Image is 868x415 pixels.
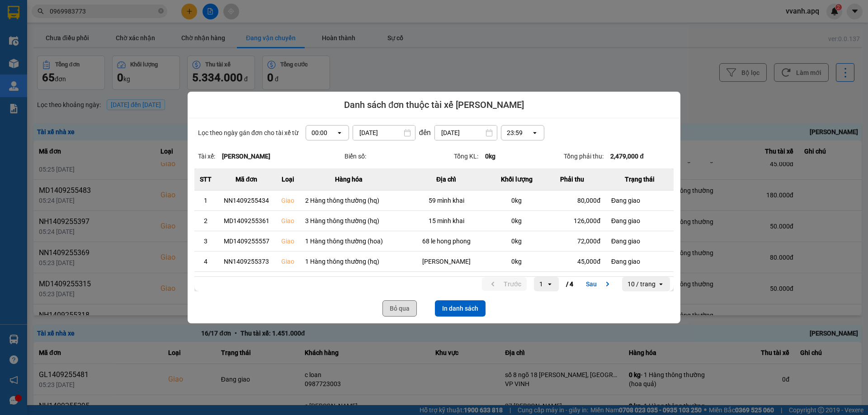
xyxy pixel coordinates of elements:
div: 1 [200,196,212,205]
div: Đang giao [611,257,668,266]
div: 0 kg [500,196,533,205]
div: 23:59 [507,128,523,137]
strong: 0 kg [485,153,495,160]
div: 1 [539,280,543,289]
div: NN1409255373 [222,257,270,266]
input: Select a date. [435,126,497,140]
div: 72,000 đ [543,237,600,246]
th: Trạng thái [606,168,674,191]
div: dialog [188,92,680,323]
strong: 2,479,000 đ [610,153,644,160]
button: next page. current page 1 / 4 [580,277,618,291]
th: Hàng hóa [300,168,397,191]
div: Lọc theo ngày gán đơn cho tài xế từ [194,125,674,140]
strong: [PERSON_NAME] [222,153,270,160]
div: Giao [281,237,294,246]
input: Selected 00:00. Select a time, 24-hour format. [328,128,329,137]
div: 4 [200,257,212,266]
input: Selected 23:59. Select a time, 24-hour format. [524,128,524,137]
th: Loại [276,168,300,191]
div: Giao [281,216,294,225]
div: 3 [200,237,212,246]
svg: open [657,280,665,288]
div: 1 Hàng thông thường (hq) [305,257,392,266]
button: previous page. current page 1 / 4 [482,277,527,291]
div: 68 le hong phong [403,237,490,246]
th: Địa chỉ [397,168,495,191]
div: Tài xế: [198,151,344,161]
div: 59 mình khai [403,196,490,205]
th: Phải thu [538,168,606,191]
input: Selected 10 / trang. [656,280,657,289]
div: [PERSON_NAME] [403,257,490,266]
div: Biển số: [344,151,454,161]
th: STT [194,168,217,191]
div: MD1409255557 [222,237,270,246]
div: Đang giao [611,237,668,246]
div: đến [415,127,434,138]
div: 15 minh khai [403,216,490,225]
div: Tổng phải thu: [564,151,674,161]
div: 0 kg [500,257,533,266]
div: MD1409255361 [222,216,270,225]
input: Select a date. [353,126,415,140]
div: 10 / trang [627,280,656,289]
div: 2 [200,216,212,225]
div: 2 Hàng thông thường (hq) [305,196,392,205]
div: 1 Hàng thông thường (hoa) [305,237,392,246]
th: Mã đơn [217,168,276,191]
span: Danh sách đơn thuộc tài xế [PERSON_NAME] [344,98,524,111]
div: 126,000 đ [543,216,600,225]
th: Khối lượng [495,168,538,191]
div: Giao [281,196,294,205]
div: 3 Hàng thông thường (hq) [305,216,392,225]
div: 0 kg [500,237,533,246]
svg: open [531,129,538,136]
button: Bỏ qua [382,300,417,317]
div: Tổng KL: [454,151,564,161]
div: Đang giao [611,216,668,225]
svg: open [546,280,553,288]
div: Đang giao [611,196,668,205]
div: 0 kg [500,216,533,225]
span: / 4 [566,279,573,289]
svg: open [336,129,343,136]
div: 80,000 đ [543,196,600,205]
div: Giao [281,257,294,266]
button: In danh sách [435,300,486,317]
div: NN1409255434 [222,196,270,205]
div: 00:00 [311,128,327,137]
div: 45,000 đ [543,257,600,266]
